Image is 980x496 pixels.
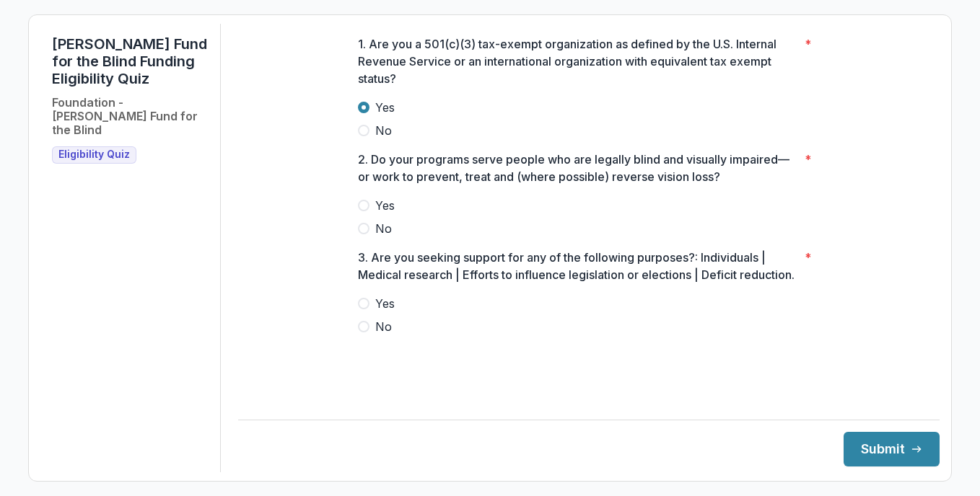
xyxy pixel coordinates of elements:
[358,249,799,283] p: 3. Are you seeking support for any of the following purposes?: Individuals | Medical research | E...
[375,122,392,139] span: No
[58,149,130,161] span: Eligibility Quiz
[52,35,209,87] h1: [PERSON_NAME] Fund for the Blind Funding Eligibility Quiz
[844,432,940,466] button: Submit
[358,35,799,87] p: 1. Are you a 501(c)(3) tax-exempt organization as defined by the U.S. Internal Revenue Service or...
[375,295,395,312] span: Yes
[375,318,392,335] span: No
[375,99,395,116] span: Yes
[375,220,392,237] span: No
[375,197,395,214] span: Yes
[52,96,209,138] h2: Foundation - [PERSON_NAME] Fund for the Blind
[358,151,799,185] p: 2. Do your programs serve people who are legally blind and visually impaired—or work to prevent, ...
